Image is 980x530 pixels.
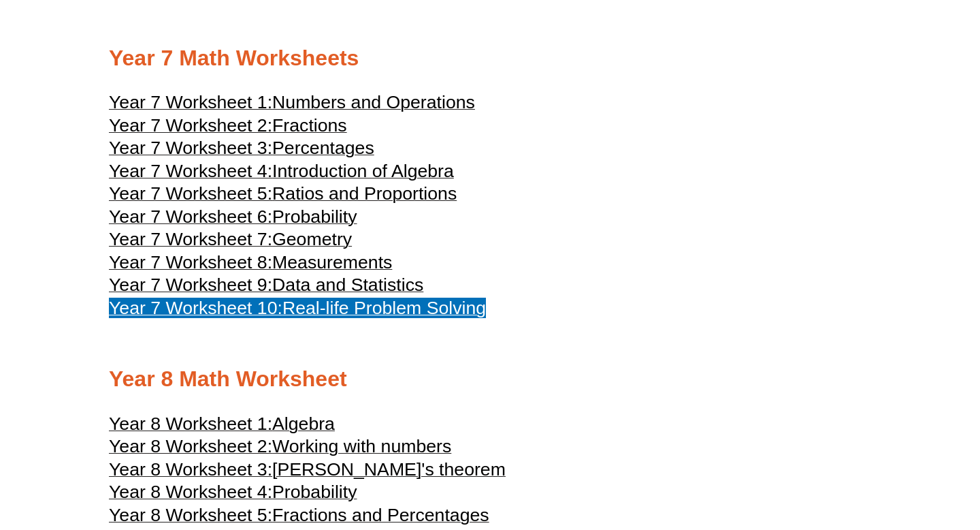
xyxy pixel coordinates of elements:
[109,482,272,502] span: Year 8 Worksheet 4:
[109,365,871,394] h2: Year 8 Math Worksheet
[109,436,272,456] span: Year 8 Worksheet 2:
[109,511,489,525] a: Year 8 Worksheet 5:Fractions and Percentages
[109,144,374,157] a: Year 7 Worksheet 3:Percentages
[109,488,357,501] a: Year 8 Worksheet 4:Probability
[109,161,272,181] span: Year 7 Worksheet 4:
[282,298,486,318] span: Real-life Problem Solving
[109,459,272,480] span: Year 8 Worksheet 3:
[272,482,357,502] span: Probability
[272,252,392,272] span: Measurements
[109,98,475,112] a: Year 7 Worksheet 1:Numbers and Operations
[109,92,272,112] span: Year 7 Worksheet 1:
[272,183,457,204] span: Ratios and Proportions
[109,189,457,203] a: Year 7 Worksheet 5:Ratios and Proportions
[109,465,506,479] a: Year 8 Worksheet 3:[PERSON_NAME]'s theorem
[109,115,272,136] span: Year 7 Worksheet 2:
[109,252,272,272] span: Year 7 Worksheet 8:
[272,275,423,295] span: Data and Statistics
[272,229,352,249] span: Geometry
[109,213,357,226] a: Year 7 Worksheet 6:Probability
[272,414,335,434] span: Algebra
[272,92,475,112] span: Numbers and Operations
[109,44,871,73] h2: Year 7 Math Worksheets
[109,281,423,294] a: Year 7 Worksheet 9:Data and Statistics
[272,161,454,181] span: Introduction of Algebra
[109,258,392,272] a: Year 7 Worksheet 8:Measurements
[109,420,335,433] a: Year 8 Worksheet 1:Algebra
[272,115,347,136] span: Fractions
[109,442,451,456] a: Year 8 Worksheet 2:Working with numbers
[912,405,980,530] iframe: Chat Widget
[109,138,272,158] span: Year 7 Worksheet 3:
[109,167,454,181] a: Year 7 Worksheet 4:Introduction of Algebra
[272,459,506,480] span: [PERSON_NAME]'s theorem
[109,275,272,295] span: Year 7 Worksheet 9:
[109,121,347,135] a: Year 7 Worksheet 2:Fractions
[109,414,272,434] span: Year 8 Worksheet 1:
[272,505,489,525] span: Fractions and Percentages
[272,138,374,158] span: Percentages
[109,183,272,204] span: Year 7 Worksheet 5:
[109,229,272,249] span: Year 7 Worksheet 7:
[109,505,272,525] span: Year 8 Worksheet 5:
[272,206,357,227] span: Probability
[109,304,486,317] a: Year 7 Worksheet 10:Real-life Problem Solving
[109,206,272,227] span: Year 7 Worksheet 6:
[272,436,451,456] span: Working with numbers
[109,298,282,318] span: Year 7 Worksheet 10:
[109,235,352,249] a: Year 7 Worksheet 7:Geometry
